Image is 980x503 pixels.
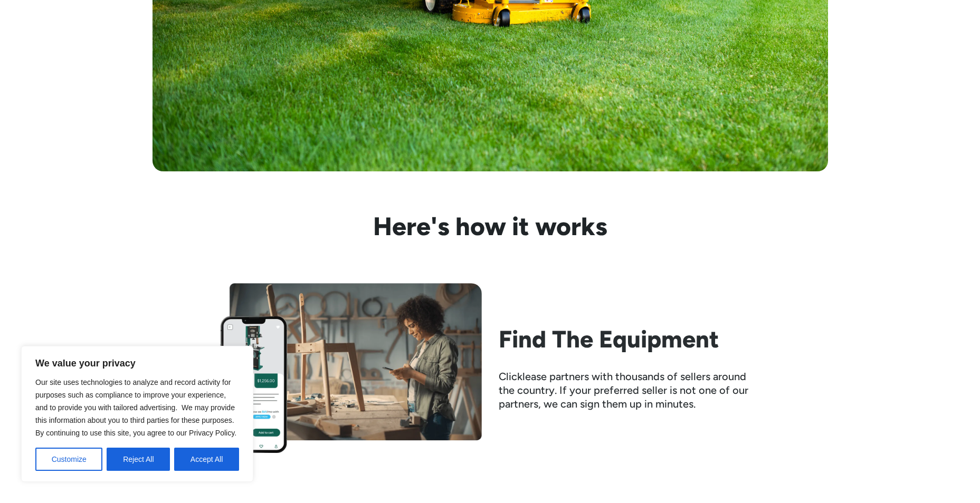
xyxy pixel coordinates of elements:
img: Woman looking at her phone while standing beside her workbench with half assembled chair [220,284,482,453]
button: Customize [35,448,102,471]
h3: Here's how it works [220,214,760,239]
button: Accept All [174,448,239,471]
div: We value your privacy [21,346,253,482]
button: Reject All [107,448,170,471]
p: We value your privacy [35,357,239,370]
span: Our site uses technologies to analyze and record activity for purposes such as compliance to impr... [35,378,236,437]
div: Clicklease partners with thousands of sellers around the country. If your preferred seller is not... [499,370,760,411]
h2: Find The Equipment [499,326,760,353]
